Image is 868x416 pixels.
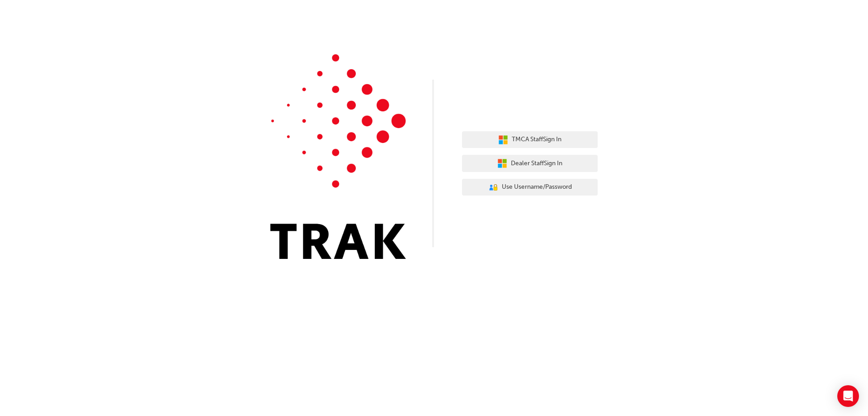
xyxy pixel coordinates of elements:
button: TMCA StaffSign In [462,131,598,148]
span: Use Username/Password [502,182,572,192]
button: Use Username/Password [462,179,598,196]
img: Trak [270,54,406,259]
div: Open Intercom Messenger [837,385,859,407]
span: Dealer Staff Sign In [511,158,562,169]
button: Dealer StaffSign In [462,155,598,172]
span: TMCA Staff Sign In [512,134,561,145]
